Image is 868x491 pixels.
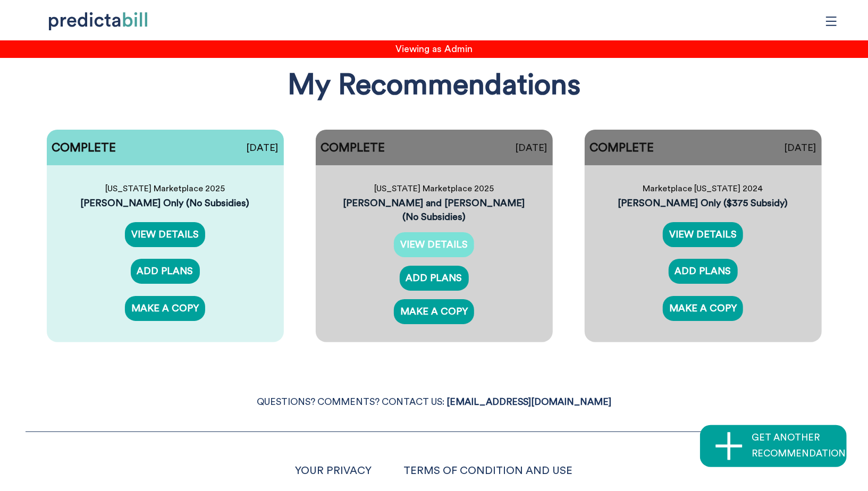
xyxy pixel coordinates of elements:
[752,430,820,446] p: GET ANOTHER
[321,142,385,154] p: COMPLETE
[338,196,530,224] div: [PERSON_NAME] and [PERSON_NAME] (No Subsidies)
[131,259,200,284] a: ADD PLANS
[105,184,225,193] p: [US_STATE] Marketplace 2025
[125,222,205,247] a: VIEW DETAILS
[669,259,738,284] a: ADD PLANS
[374,184,494,193] p: [US_STATE] Marketplace 2025
[288,65,580,106] h1: My Recommendations
[785,143,816,153] p: [DATE]
[394,232,474,257] a: VIEW DETAILS
[52,142,116,154] p: COMPLETE
[663,222,743,247] a: VIEW DETAILS
[606,196,799,210] div: [PERSON_NAME] Only ($375 Subsidy)
[643,184,763,193] p: Marketplace [US_STATE] 2024
[752,446,846,462] p: RECOMMENDATION
[446,397,611,407] a: [EMAIL_ADDRESS][DOMAIN_NAME]
[394,299,474,324] a: MAKE A COPY
[125,296,205,321] a: MAKE A COPY
[590,142,654,154] p: COMPLETE
[69,196,261,210] div: [PERSON_NAME] Only (No Subsidies)
[26,394,842,410] p: QUESTIONS? COMMENTS? CONTACT US:
[821,11,841,31] span: menu
[247,143,279,153] p: [DATE]
[404,465,573,476] a: TERMS OF CONDITION AND USE
[400,266,469,291] a: ADD PLANS
[296,465,372,476] a: YOUR PRIVACY
[516,143,547,153] p: [DATE]
[706,429,752,463] span: plus
[663,296,743,321] a: MAKE A COPY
